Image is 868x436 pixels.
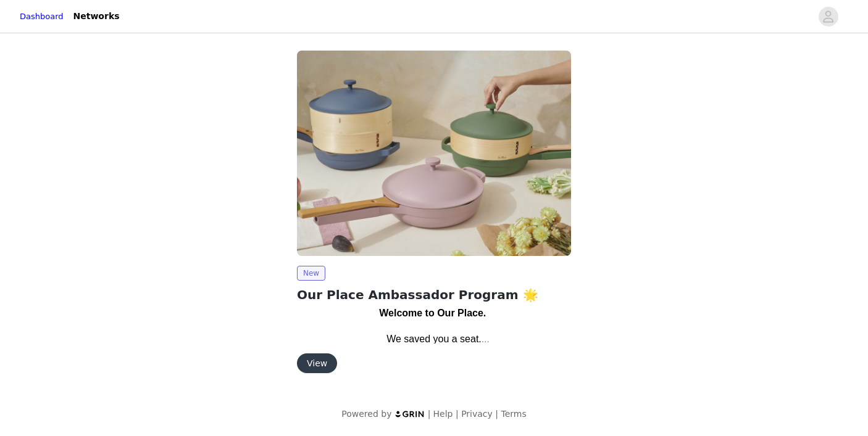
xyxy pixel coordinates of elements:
[297,359,337,368] a: View
[20,10,64,23] a: Dashboard
[297,286,571,304] h2: Our Place Ambassador Program 🌟
[386,334,490,344] span: We saved you a seat.
[428,409,431,419] span: |
[297,353,337,373] button: View
[822,7,834,27] div: avatar
[297,51,571,256] img: Our Place
[456,409,459,419] span: |
[341,409,391,419] span: Powered by
[461,409,493,419] a: Privacy
[433,409,453,419] a: Help
[379,308,486,318] strong: Welcome to Our Place.
[297,266,325,281] span: New
[501,409,526,419] a: Terms
[495,409,498,419] span: |
[66,2,127,30] a: Networks
[394,410,425,418] img: logo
